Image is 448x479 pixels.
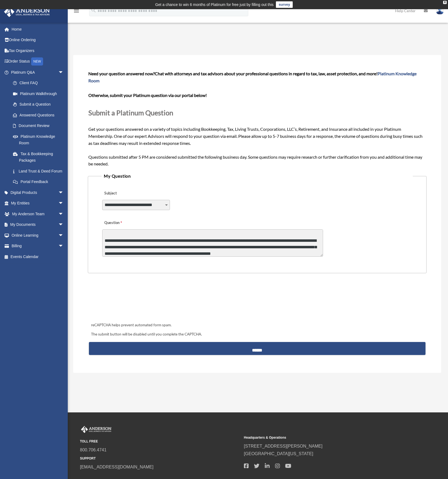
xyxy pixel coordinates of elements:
[80,448,107,452] a: 800.706.4741
[4,35,72,45] a: Online Ordering
[4,56,72,67] a: Order StatusNEW
[8,131,72,148] a: Platinum Knowledge Room
[88,71,417,83] span: Chat with attorneys and tax advisors about your professional questions in regard to tax, law, ass...
[89,290,172,311] iframe: reCAPTCHA
[8,99,69,110] a: Submit a Question
[4,241,72,252] a: Billingarrow_drop_down
[4,45,72,56] a: Tax Organizers
[244,451,313,456] a: [GEOGRAPHIC_DATA][US_STATE]
[58,241,69,252] span: arrow_drop_down
[436,7,444,15] img: User Pic
[73,9,80,14] a: menu
[8,88,72,99] a: Platinum Walkthrough
[80,426,112,433] img: Anderson Advisors Platinum Portal
[88,71,426,167] span: Get your questions answered on a variety of topics including Bookkeeping, Tax, Living Trusts, Cor...
[89,322,425,328] div: reCAPTCHA helps prevent automated form spam.
[8,120,72,131] a: Document Review
[58,219,69,230] span: arrow_drop_down
[73,8,80,14] i: menu
[58,67,69,78] span: arrow_drop_down
[155,1,274,8] div: Get a chance to win 6 months of Platinum for free just by filling out this
[8,110,72,120] a: Answered Questions
[8,148,72,166] a: Tax & Bookkeeping Packages
[102,219,144,227] label: Question
[88,109,173,117] span: Submit a Platinum Question
[4,187,72,198] a: Digital Productsarrow_drop_down
[88,71,155,76] span: Need your question answered now?
[91,7,96,13] i: search
[4,219,72,230] a: My Documentsarrow_drop_down
[244,435,404,441] small: Headquarters & Operations
[4,230,72,241] a: Online Learningarrow_drop_down
[88,93,207,98] b: Otherwise, submit your Platinum question via our portal below!
[58,198,69,209] span: arrow_drop_down
[8,177,72,187] a: Portal Feedback
[276,1,293,8] a: survey
[58,208,69,220] span: arrow_drop_down
[102,190,154,197] label: Subject
[8,78,72,89] a: Client FAQ
[244,444,323,448] a: [STREET_ADDRESS][PERSON_NAME]
[102,172,412,180] legend: My Question
[4,24,72,35] a: Home
[80,465,153,469] a: [EMAIL_ADDRESS][DOMAIN_NAME]
[58,230,69,241] span: arrow_drop_down
[4,251,72,262] a: Events Calendar
[4,67,72,78] a: Platinum Q&Aarrow_drop_down
[80,456,240,461] small: SUPPORT
[4,198,72,209] a: My Entitiesarrow_drop_down
[88,71,417,83] a: Platinum Knowledge Room
[443,1,447,4] div: close
[31,57,43,66] div: NEW
[58,187,69,198] span: arrow_drop_down
[4,208,72,219] a: My Anderson Teamarrow_drop_down
[2,6,51,17] img: Anderson Advisors Platinum Portal
[80,439,240,444] small: TOLL FREE
[89,331,425,338] div: The submit button will be disabled until you complete the CAPTCHA.
[8,166,72,177] a: Land Trust & Deed Forum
